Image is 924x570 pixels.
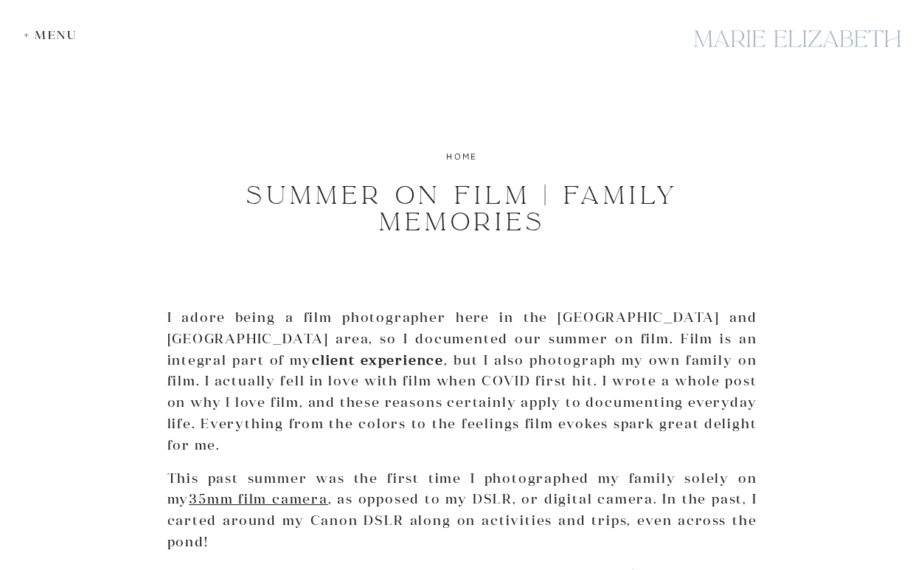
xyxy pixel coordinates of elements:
[189,490,328,507] a: 35mm film camera
[167,468,757,553] p: This past summer was the first time I photographed my family solely on my , as opposed to my DSLR...
[24,28,85,42] div: + Menu
[312,351,444,368] strong: client experience
[446,151,478,162] a: home
[184,182,741,236] h1: Summer on Film | Family Memories
[167,307,757,456] p: I adore being a film photographer here in the [GEOGRAPHIC_DATA] and [GEOGRAPHIC_DATA] area, so I ...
